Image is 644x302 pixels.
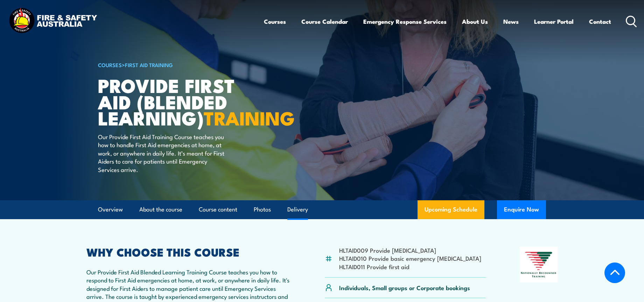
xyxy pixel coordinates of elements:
[462,12,488,31] a: About Us
[199,200,237,219] a: Course content
[339,283,470,292] p: Individuals, Small groups or Corporate bookings
[139,200,182,219] a: About the course
[204,103,295,132] strong: TRAINING
[98,132,226,173] p: Our Provide First Aid Training Course teaches you how to handle First Aid emergencies at home, at...
[287,200,308,219] a: Delivery
[98,60,271,69] h6: >
[98,77,271,126] h1: Provide First Aid (Blended Learning)
[503,12,519,31] a: News
[98,61,122,69] a: COURSES
[339,254,481,262] li: HLTAID010 Provide basic emergency [MEDICAL_DATA]
[98,200,123,219] a: Overview
[520,247,558,282] img: Nationally Recognised Training logo.
[339,263,481,271] li: HLTAID011 Provide first aid
[534,12,574,31] a: Learner Portal
[497,200,546,219] button: Enquire Now
[589,12,611,31] a: Contact
[125,61,173,69] a: First Aid Training
[363,12,447,31] a: Emergency Response Services
[264,12,286,31] a: Courses
[418,200,484,219] a: Upcoming Schedule
[339,246,481,254] li: HLTAID009 Provide [MEDICAL_DATA]
[254,200,271,219] a: Photos
[86,247,291,257] h2: WHY CHOOSE THIS COURSE
[301,12,348,31] a: Course Calendar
